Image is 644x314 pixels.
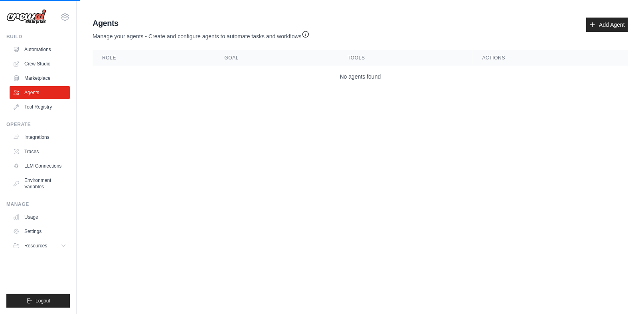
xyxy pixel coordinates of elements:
td: No agents found [93,66,628,87]
div: Build [6,34,70,40]
h2: Agents [93,18,310,29]
th: Actions [473,50,628,66]
button: Resources [10,239,70,252]
div: Operate [6,121,70,128]
th: Goal [215,50,338,66]
a: Usage [10,211,70,223]
a: Traces [10,145,70,158]
a: Automations [10,43,70,56]
a: Agents [10,86,70,99]
a: LLM Connections [10,160,70,172]
img: Logo [6,9,46,24]
a: Add Agent [586,18,628,32]
p: Manage your agents - Create and configure agents to automate tasks and workflows [93,29,310,40]
th: Role [93,50,215,66]
span: Logout [36,298,50,304]
a: Crew Studio [10,57,70,70]
a: Environment Variables [10,174,70,193]
div: Manage [6,201,70,207]
button: Logout [6,294,70,308]
a: Marketplace [10,72,70,85]
th: Tools [338,50,472,66]
a: Settings [10,225,70,238]
a: Integrations [10,131,70,144]
span: Resources [24,243,47,249]
a: Tool Registry [10,101,70,113]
